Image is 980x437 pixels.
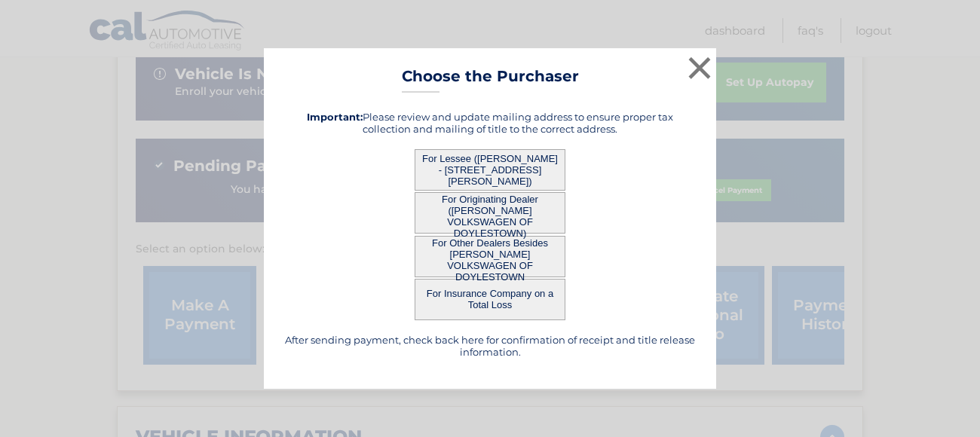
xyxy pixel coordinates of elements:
button: For Insurance Company on a Total Loss [415,279,565,320]
strong: Important: [307,111,363,123]
button: × [684,53,715,83]
h5: Please review and update mailing address to ensure proper tax collection and mailing of title to ... [283,111,697,135]
h5: After sending payment, check back here for confirmation of receipt and title release information. [283,334,697,358]
button: For Lessee ([PERSON_NAME] - [STREET_ADDRESS][PERSON_NAME]) [415,149,565,191]
button: For Originating Dealer ([PERSON_NAME] VOLKSWAGEN OF DOYLESTOWN) [415,192,565,234]
button: For Other Dealers Besides [PERSON_NAME] VOLKSWAGEN OF DOYLESTOWN [415,236,565,277]
h3: Choose the Purchaser [402,67,579,93]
